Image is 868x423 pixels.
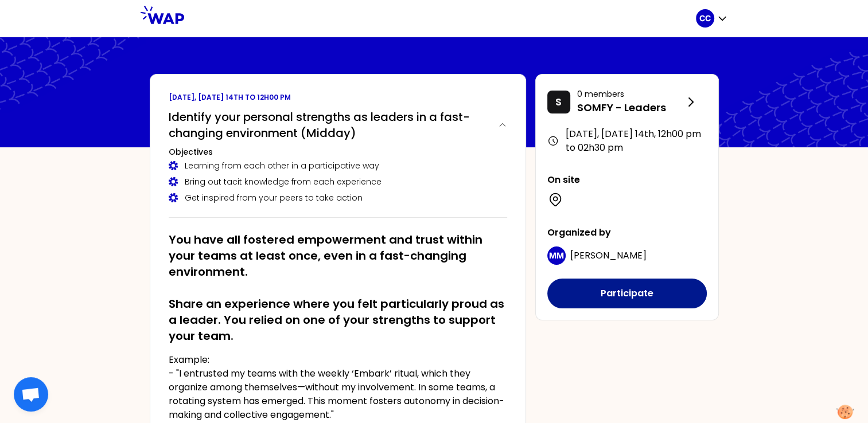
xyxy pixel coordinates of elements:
p: CC [699,13,711,24]
h3: Objectives [169,146,507,158]
span: [PERSON_NAME] [570,249,647,262]
button: Identify your personal strengths as leaders in a fast-changing environment (Midday) [169,109,507,141]
div: Bring out tacit knowledge from each experience [169,176,507,187]
div: Learning from each other in a participative way [169,160,507,171]
button: CC [696,9,728,28]
button: Participate [547,279,707,308]
p: [DATE], [DATE] 14th to 12h00 pm [169,93,507,102]
p: SOMFY - Leaders [577,100,684,116]
h2: You have all fostered empowerment and trust within your teams at least once, even in a fast-chang... [169,232,507,344]
h2: Identify your personal strengths as leaders in a fast-changing environment (Midday) [169,109,489,141]
p: MM [549,250,564,261]
p: S [555,94,562,110]
p: On site [547,173,707,187]
p: Organized by [547,226,707,240]
div: Get inspired from your peers to take action [169,192,507,203]
div: Ouvrir le chat [14,377,48,412]
div: [DATE], [DATE] 14th , 12h00 pm to 02h30 pm [547,127,707,155]
p: 0 members [577,88,684,100]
